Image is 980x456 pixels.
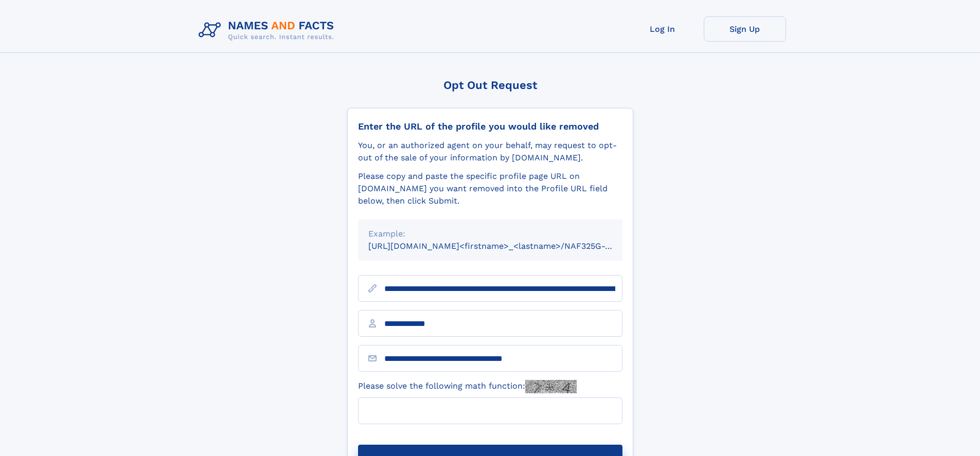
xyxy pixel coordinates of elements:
[358,121,622,132] div: Enter the URL of the profile you would like removed
[368,241,642,251] small: [URL][DOMAIN_NAME]<firstname>_<lastname>/NAF325G-xxxxxxxx
[347,79,633,92] div: Opt Out Request
[704,16,786,42] a: Sign Up
[358,380,577,393] label: Please solve the following math function:
[194,16,343,44] img: Logo Names and Facts
[358,139,622,164] div: You, or an authorized agent on your behalf, may request to opt-out of the sale of your informatio...
[358,170,622,207] div: Please copy and paste the specific profile page URL on [DOMAIN_NAME] you want removed into the Pr...
[368,228,612,240] div: Example:
[621,16,704,42] a: Log In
